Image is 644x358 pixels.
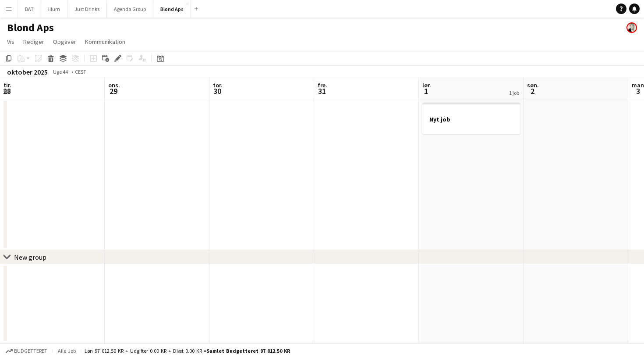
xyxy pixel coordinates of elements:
div: oktober 2025 [7,68,48,76]
span: Samlet budgetteret 97 012.50 KR [206,347,290,354]
app-user-avatar: Kersti Bøgebjerg [626,22,637,33]
button: Blond Aps [153,0,191,18]
span: søn. [527,81,539,89]
span: ons. [108,81,120,89]
span: Rediger [23,38,44,46]
span: 28 [2,86,11,96]
div: New group [14,253,46,261]
button: Agenda Group [107,0,153,18]
h3: Nyt job [422,115,520,123]
div: 1 job [509,89,519,96]
span: Vis [7,38,14,46]
span: 2 [526,86,539,96]
span: Kommunikation [85,38,125,46]
a: Vis [4,36,18,47]
span: 29 [107,86,120,96]
a: Opgaver [50,36,80,47]
a: Rediger [20,36,48,47]
span: 30 [212,86,223,96]
span: Uge 44 [50,68,71,75]
button: Illum [41,0,67,18]
button: Budgetteret [4,346,49,356]
app-job-card: Nyt job [422,103,520,134]
span: tor. [213,81,223,89]
span: 1 [421,86,431,96]
a: Kommunikation [81,36,129,47]
span: Opgaver [53,38,76,46]
span: tir. [4,81,11,89]
span: Alle job [56,347,77,354]
span: lør. [422,81,431,89]
div: Løn 97 012.50 KR + Udgifter 0.00 KR + Diæt 0.00 KR = [85,347,290,354]
button: Just Drinks [67,0,107,18]
div: CEST [75,68,86,75]
span: Budgetteret [14,348,47,354]
button: BAT [18,0,41,18]
span: fre. [318,81,327,89]
span: 31 [316,86,327,96]
h1: Blond Aps [7,21,54,34]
